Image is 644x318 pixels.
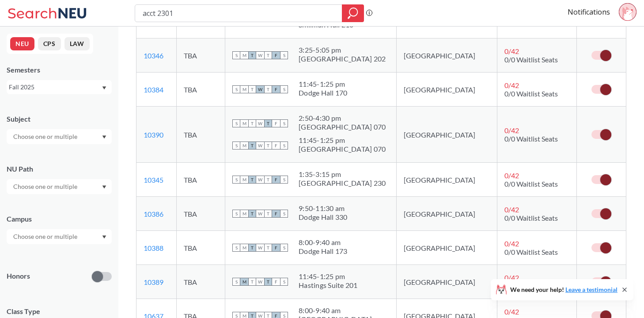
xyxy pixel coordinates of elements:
[272,244,280,252] span: F
[256,142,264,149] span: W
[240,244,248,252] span: M
[64,37,90,50] button: LAW
[568,7,610,17] a: Notifications
[504,171,519,180] span: 0 / 42
[299,46,386,54] div: 3:25 - 5:05 pm
[9,231,83,242] input: Choose one or multiple
[240,278,248,286] span: M
[144,210,163,218] a: 10386
[299,136,386,145] div: 11:45 - 1:25 pm
[240,210,248,218] span: M
[280,176,288,184] span: S
[144,85,163,94] a: 10384
[248,244,256,252] span: T
[232,278,240,286] span: S
[7,229,112,244] div: Dropdown arrow
[9,181,83,192] input: Choose one or multiple
[396,265,497,299] td: [GEOGRAPHIC_DATA]
[240,176,248,184] span: M
[504,47,519,55] span: 0 / 42
[510,287,617,293] span: We need your help!
[299,272,358,281] div: 11:45 - 1:25 pm
[272,85,280,93] span: F
[7,129,112,144] div: Dropdown arrow
[102,235,106,239] svg: Dropdown arrow
[504,55,558,64] span: 0/0 Waitlist Seats
[144,130,163,139] a: 10390
[142,6,336,21] input: Class, professor, course number, "phrase"
[102,135,106,139] svg: Dropdown arrow
[7,214,112,224] div: Campus
[504,126,519,134] span: 0 / 42
[272,176,280,184] span: F
[504,134,558,143] span: 0/0 Waitlist Seats
[504,89,558,98] span: 0/0 Waitlist Seats
[280,244,288,252] span: S
[9,82,101,92] div: Fall 2025
[299,204,348,213] div: 9:50 - 11:30 am
[396,73,497,107] td: [GEOGRAPHIC_DATA]
[248,176,256,184] span: T
[299,238,348,247] div: 8:00 - 9:40 am
[232,51,240,59] span: S
[272,210,280,218] span: F
[272,119,280,127] span: F
[256,244,264,252] span: W
[348,7,358,19] svg: magnifying glass
[256,119,264,127] span: W
[396,197,497,231] td: [GEOGRAPHIC_DATA]
[240,85,248,93] span: M
[264,210,272,218] span: T
[396,38,497,73] td: [GEOGRAPHIC_DATA]
[232,244,240,252] span: S
[272,142,280,149] span: F
[144,51,163,60] a: 10346
[144,176,163,184] a: 10345
[144,278,163,286] a: 10389
[299,281,358,290] div: Hastings Suite 201
[177,265,225,299] td: TBA
[256,85,264,93] span: W
[280,278,288,286] span: S
[299,123,386,131] div: [GEOGRAPHIC_DATA] 070
[299,213,348,222] div: Dodge Hall 330
[264,51,272,59] span: T
[7,80,112,94] div: Fall 2025Dropdown arrow
[177,163,225,197] td: TBA
[248,51,256,59] span: T
[232,119,240,127] span: S
[264,142,272,149] span: T
[299,247,348,256] div: Dodge Hall 173
[7,164,112,174] div: NU Path
[504,239,519,248] span: 0 / 42
[565,286,617,293] a: Leave a testimonial
[272,278,280,286] span: F
[280,51,288,59] span: S
[232,176,240,184] span: S
[7,307,112,316] span: Class Type
[264,85,272,93] span: T
[280,85,288,93] span: S
[264,176,272,184] span: T
[280,210,288,218] span: S
[102,86,106,90] svg: Dropdown arrow
[299,114,386,123] div: 2:50 - 4:30 pm
[9,131,83,142] input: Choose one or multiple
[248,278,256,286] span: T
[248,142,256,149] span: T
[248,85,256,93] span: T
[144,244,163,252] a: 10388
[299,54,386,63] div: [GEOGRAPHIC_DATA] 202
[256,51,264,59] span: W
[504,307,519,316] span: 0 / 42
[232,210,240,218] span: S
[240,119,248,127] span: M
[396,163,497,197] td: [GEOGRAPHIC_DATA]
[396,107,497,163] td: [GEOGRAPHIC_DATA]
[264,244,272,252] span: T
[342,4,364,22] div: magnifying glass
[177,231,225,265] td: TBA
[248,119,256,127] span: T
[504,81,519,89] span: 0 / 42
[504,248,558,256] span: 0/0 Waitlist Seats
